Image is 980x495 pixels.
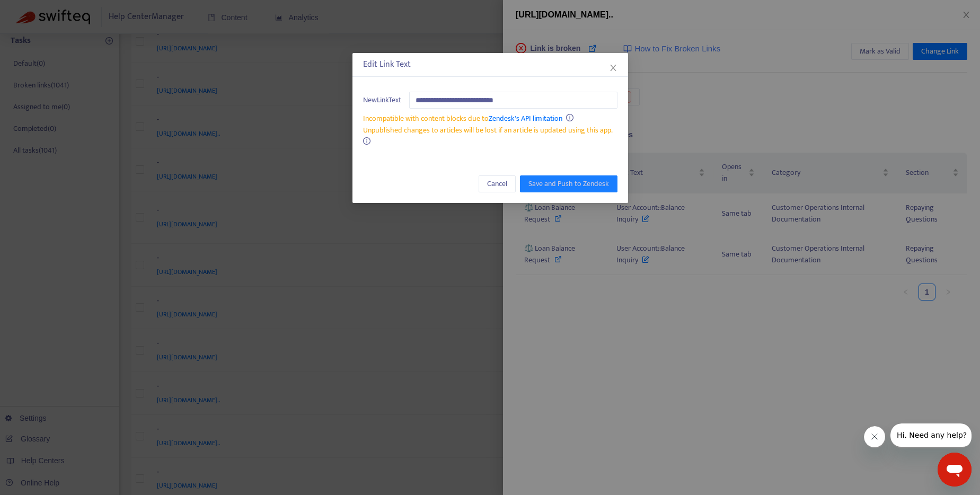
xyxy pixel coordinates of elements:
span: info-circle [566,114,573,121]
iframe: Close message [864,426,887,449]
div: Edit Link Text [363,58,617,71]
span: Incompatible with content blocks due to [363,112,562,125]
button: Cancel [479,175,516,192]
button: Close [607,62,619,74]
iframe: Button to launch messaging window [938,453,972,487]
span: info-circle [363,137,370,145]
iframe: Message from company [890,423,972,448]
a: Zendesk's API limitation [489,112,562,125]
span: Cancel [487,178,507,190]
span: New Link Text [363,94,401,106]
button: Save and Push to Zendesk [520,175,617,192]
span: close [609,64,617,72]
span: Unpublished changes to articles will be lost if an article is updated using this app. [363,124,613,136]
